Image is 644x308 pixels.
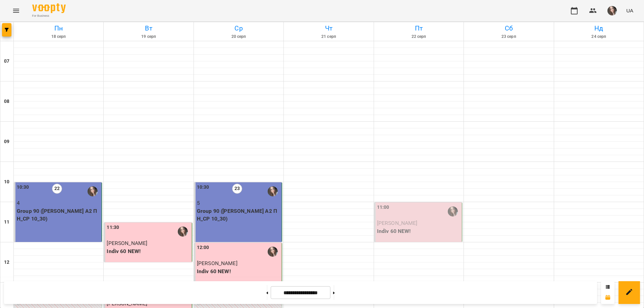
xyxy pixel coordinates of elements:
[607,6,617,15] img: f6374287e352a2e74eca4bf889e79d1e.jpg
[555,23,643,34] h6: Нд
[105,34,192,40] h6: 19 серп
[195,34,282,40] h6: 20 серп
[285,34,372,40] h6: 21 серп
[107,240,147,246] span: [PERSON_NAME]
[197,207,280,223] p: Group 90 ([PERSON_NAME] А2 ПН_СР 10_30)
[4,219,9,226] h6: 11
[32,14,66,18] span: For Business
[105,23,192,34] h6: Вт
[268,186,278,196] img: Міхайленко Юлія
[197,267,280,275] p: Indiv 60 NEW!
[4,98,9,105] h6: 08
[107,224,119,231] label: 11:30
[375,23,463,34] h6: Пт
[4,58,9,65] h6: 07
[4,259,9,266] h6: 12
[465,34,552,40] h6: 23 серп
[15,34,102,40] h6: 18 серп
[465,23,552,34] h6: Сб
[448,206,458,217] img: Міхайленко Юлія
[17,207,100,223] p: Group 90 ([PERSON_NAME] А2 ПН_СР 10_30)
[197,184,209,191] label: 10:30
[624,4,636,17] button: UA
[555,34,643,40] h6: 24 серп
[17,184,29,191] label: 10:30
[17,199,100,207] p: 4
[32,3,66,13] img: Voopty Logo
[197,260,237,266] span: [PERSON_NAME]
[52,184,62,194] label: 22
[377,220,418,226] span: [PERSON_NAME]
[232,184,242,194] label: 23
[88,186,98,196] img: Міхайленко Юлія
[197,199,280,207] p: 5
[195,23,282,34] h6: Ср
[197,244,209,251] label: 12:00
[377,227,461,235] p: Indiv 60 NEW!
[626,7,633,14] span: UA
[268,247,278,257] img: Міхайленко Юлія
[4,178,9,186] h6: 10
[377,204,389,211] label: 11:00
[4,138,9,145] h6: 09
[178,227,188,237] img: Міхайленко Юлія
[285,23,372,34] h6: Чт
[107,247,190,255] p: Indiv 60 NEW!
[375,34,463,40] h6: 22 серп
[15,23,102,34] h6: Пн
[8,3,24,19] button: Menu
